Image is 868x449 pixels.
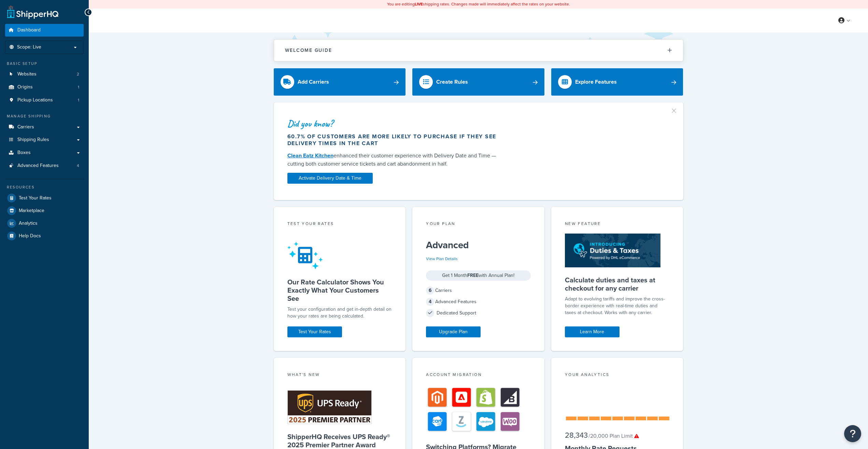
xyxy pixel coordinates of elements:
[426,308,531,318] div: Dedicated Support
[287,326,342,337] a: Test Your Rates
[565,430,588,441] span: 28,343
[17,163,59,169] span: Advanced Features
[5,81,84,94] a: Origins1
[5,61,84,67] div: Basic Setup
[78,97,79,103] span: 1
[287,278,392,303] h5: Our Rate Calculator Shows You Exactly What Your Customers See
[274,40,683,61] button: Welcome Guide
[17,97,53,103] span: Pickup Locations
[5,81,84,94] li: Origins
[426,298,434,306] span: 4
[17,124,34,130] span: Carriers
[5,68,84,81] li: Websites
[19,195,52,201] span: Test Your Rates
[287,119,503,128] div: Did you know?
[426,270,531,281] div: Get 1 Month with Annual Plan!
[565,326,620,337] a: Learn More
[5,159,84,172] a: Advanced Features4
[77,71,79,77] span: 2
[415,1,423,7] b: LIVE
[17,84,33,90] span: Origins
[565,371,670,379] div: Your Analytics
[5,121,84,134] a: Carriers
[426,256,458,262] a: View Plan Details
[17,44,41,50] span: Scope: Live
[287,433,392,449] h5: ShipperHQ Receives UPS Ready® 2025 Premier Partner Award
[426,286,434,295] span: 6
[5,217,84,229] a: Analytics
[78,84,79,90] span: 1
[844,425,861,442] button: Open Resource Center
[287,173,373,184] a: Activate Delivery Date & Time
[274,68,406,96] a: Add Carriers
[298,77,329,87] div: Add Carriers
[5,94,84,107] a: Pickup Locations1
[5,230,84,242] a: Help Docs
[17,71,37,77] span: Websites
[287,221,392,228] div: Test your rates
[426,240,531,251] h5: Advanced
[287,133,503,147] div: 60.7% of customers are more likely to purchase if they see delivery times in the cart
[17,27,41,33] span: Dashboard
[19,233,41,239] span: Help Docs
[287,152,503,168] div: enhanced their customer experience with Delivery Date and Time — cutting both customer service ti...
[5,134,84,146] a: Shipping Rules
[285,48,332,53] h2: Welcome Guide
[588,432,639,440] small: / 20,000 Plan Limit
[426,286,531,295] div: Carriers
[287,152,333,159] a: Clean Eatz Kitchen
[551,68,683,96] a: Explore Features
[19,208,44,214] span: Marketplace
[565,221,670,228] div: New Feature
[5,184,84,190] div: Resources
[5,24,84,37] a: Dashboard
[412,68,544,96] a: Create Rules
[287,306,392,320] div: Test your configuration and get in-depth detail on how your rates are being calculated.
[5,94,84,107] li: Pickup Locations
[5,68,84,81] a: Websites2
[426,297,531,307] div: Advanced Features
[426,326,481,337] a: Upgrade Plan
[467,272,479,279] strong: FREE
[5,113,84,119] div: Manage Shipping
[5,146,84,159] a: Boxes
[436,77,468,87] div: Create Rules
[5,159,84,172] li: Advanced Features
[287,371,392,379] div: What's New
[5,192,84,204] a: Test Your Rates
[426,371,531,379] div: Account Migration
[575,77,617,87] div: Explore Features
[565,276,670,292] h5: Calculate duties and taxes at checkout for any carrier
[426,221,531,228] div: Your Plan
[5,205,84,217] a: Marketplace
[77,163,79,169] span: 4
[19,221,38,226] span: Analytics
[565,296,670,316] p: Adapt to evolving tariffs and improve the cross-border experience with real-time duties and taxes...
[17,137,49,143] span: Shipping Rules
[17,150,31,156] span: Boxes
